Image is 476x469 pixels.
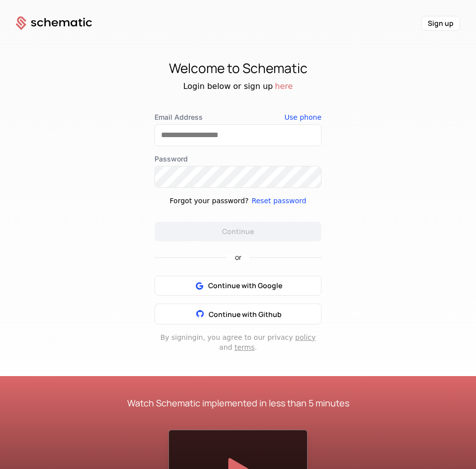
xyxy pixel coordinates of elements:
div: Forgot your password? [170,196,249,206]
button: Sign up [421,16,460,31]
div: Watch Schematic implemented in less than 5 minutes [113,396,364,410]
span: or [227,254,249,261]
div: By signing in , you agree to our privacy and . [155,332,321,352]
button: Continue with Google [155,276,321,296]
span: Continue with Github [209,310,282,319]
button: Use phone [285,112,321,122]
button: Continue [155,222,321,241]
button: Continue with Github [155,304,321,324]
a: terms [235,343,255,351]
button: Reset password [251,196,306,206]
label: Password [155,154,321,164]
a: policy [295,333,316,341]
button: here [275,80,293,92]
span: Continue with Google [208,281,282,291]
label: Email Address [155,112,321,122]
